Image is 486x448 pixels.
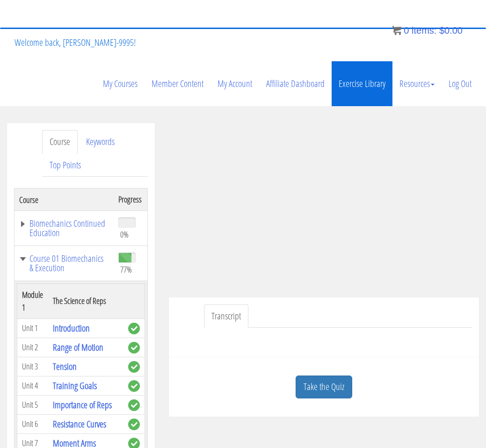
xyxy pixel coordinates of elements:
[145,61,210,106] a: Member Content
[17,338,49,357] td: Unit 2
[442,61,479,106] a: Log Out
[204,304,248,328] a: Transcript
[19,254,109,273] a: Course 01 Biomechanics & Execution
[120,229,129,239] span: 0%
[53,379,97,392] a: Training Goals
[17,376,49,395] td: Unit 4
[15,188,114,211] th: Course
[114,188,148,211] th: Progress
[7,24,143,61] p: Welcome back, [PERSON_NAME]-9995!
[296,376,352,398] a: Take the Quiz
[48,283,123,318] th: The Science of Reps
[392,61,442,106] a: Resources
[412,25,436,36] span: items:
[79,130,122,154] a: Keywords
[53,322,90,334] a: Introduction
[128,419,140,430] span: complete
[392,26,401,35] img: icon11.png
[53,418,106,430] a: Resistance Curves
[17,318,49,338] td: Unit 1
[53,360,77,373] a: Tension
[439,25,444,36] span: $
[332,61,392,106] a: Exercise Library
[17,357,49,376] td: Unit 3
[404,25,409,36] span: 0
[128,342,140,354] span: complete
[439,25,463,36] bdi: 0.00
[42,130,78,154] a: Course
[128,323,140,334] span: complete
[120,264,132,275] span: 77%
[53,341,103,354] a: Range of Motion
[17,395,49,414] td: Unit 5
[128,380,140,392] span: complete
[392,25,463,36] a: 0 items: $0.00
[17,414,49,434] td: Unit 6
[128,399,140,411] span: complete
[53,398,112,411] a: Importance of Reps
[42,153,88,177] a: Top Points
[17,283,49,318] th: Module 1
[259,61,332,106] a: Affiliate Dashboard
[128,361,140,373] span: complete
[19,219,109,238] a: Biomechanics Continued Education
[96,61,145,106] a: My Courses
[210,61,259,106] a: My Account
